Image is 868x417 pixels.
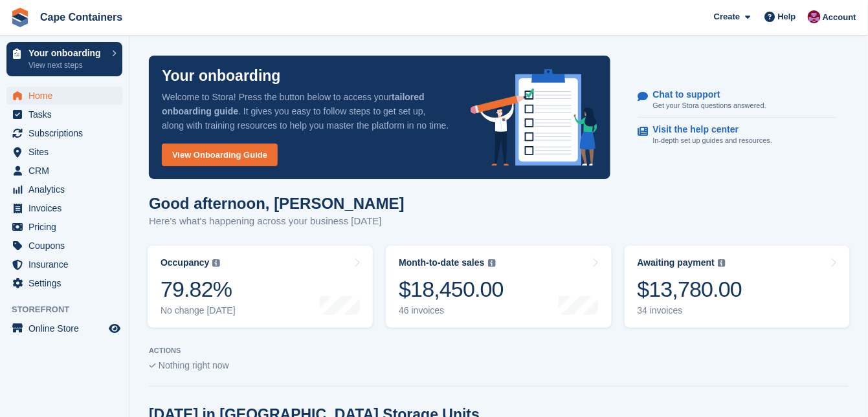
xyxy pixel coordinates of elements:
[149,347,849,355] p: ACTIONS
[714,10,740,23] span: Create
[638,118,836,153] a: Visit the help center In-depth set up guides and resources.
[6,162,122,180] a: menu
[162,144,278,166] a: View Onboarding Guide
[162,69,281,83] p: Your onboarding
[28,180,106,198] span: Analytics
[6,143,122,161] a: menu
[162,90,450,133] p: Welcome to Stora! Press the button below to access your . It gives you easy to follow steps to ge...
[471,69,597,166] img: onboarding-info-6c161a55d2c0e0a8cae90662b2fe09162a5109e8cc188191df67fb4f79e88e88.svg
[653,124,762,135] p: Visit the help center
[653,89,756,100] p: Chat to support
[149,214,405,229] p: Here's what's happening across your business [DATE]
[28,124,106,142] span: Subscriptions
[107,321,122,336] a: Preview store
[28,255,106,273] span: Insurance
[148,246,373,328] a: Occupancy 79.82% No change [DATE]
[6,274,122,292] a: menu
[638,83,836,118] a: Chat to support Get your Stora questions answered.
[28,162,106,180] span: CRM
[28,319,106,337] span: Online Store
[718,259,726,267] img: icon-info-grey-7440780725fd019a000dd9b08b2336e03edf1995a4989e88bcd33f0948082b44.svg
[28,218,106,236] span: Pricing
[12,303,129,316] span: Storefront
[6,218,122,236] a: menu
[28,105,106,123] span: Tasks
[28,87,106,105] span: Home
[28,274,106,292] span: Settings
[10,8,30,27] img: stora-icon-8386f47178a22dfd0bd8f6a31ec36ba5ce8667c1dd55bd0f319d3a0aa187defe.svg
[35,6,128,28] a: Cape Containers
[638,257,715,268] div: Awaiting payment
[28,48,106,58] p: Your onboarding
[488,259,496,267] img: icon-info-grey-7440780725fd019a000dd9b08b2336e03edf1995a4989e88bcd33f0948082b44.svg
[149,363,156,369] img: blank_slate_check_icon-ba018cac091ee9be17c0a81a6c232d5eb81de652e7a59be601be346b1b6ddf79.svg
[778,10,796,23] span: Help
[6,180,122,198] a: menu
[6,87,122,105] a: menu
[28,199,106,217] span: Invoices
[6,42,122,76] a: Your onboarding View next steps
[161,257,209,268] div: Occupancy
[28,237,106,255] span: Coupons
[823,11,856,24] span: Account
[28,59,106,71] p: View next steps
[653,100,766,111] p: Get your Stora questions answered.
[6,105,122,123] a: menu
[212,259,220,267] img: icon-info-grey-7440780725fd019a000dd9b08b2336e03edf1995a4989e88bcd33f0948082b44.svg
[399,257,484,268] div: Month-to-date sales
[28,143,106,161] span: Sites
[6,255,122,273] a: menu
[161,276,236,303] div: 79.82%
[638,305,742,316] div: 34 invoices
[6,199,122,217] a: menu
[638,276,742,303] div: $13,780.00
[159,360,229,370] span: Nothing right now
[808,10,821,23] img: Matt Dollisson
[149,195,405,212] h1: Good afternoon, [PERSON_NAME]
[6,319,122,337] a: menu
[6,124,122,142] a: menu
[399,276,504,303] div: $18,450.00
[399,305,504,316] div: 46 invoices
[386,246,611,328] a: Month-to-date sales $18,450.00 46 invoices
[6,237,122,255] a: menu
[653,135,773,146] p: In-depth set up guides and resources.
[625,246,850,328] a: Awaiting payment $13,780.00 34 invoices
[161,305,236,316] div: No change [DATE]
